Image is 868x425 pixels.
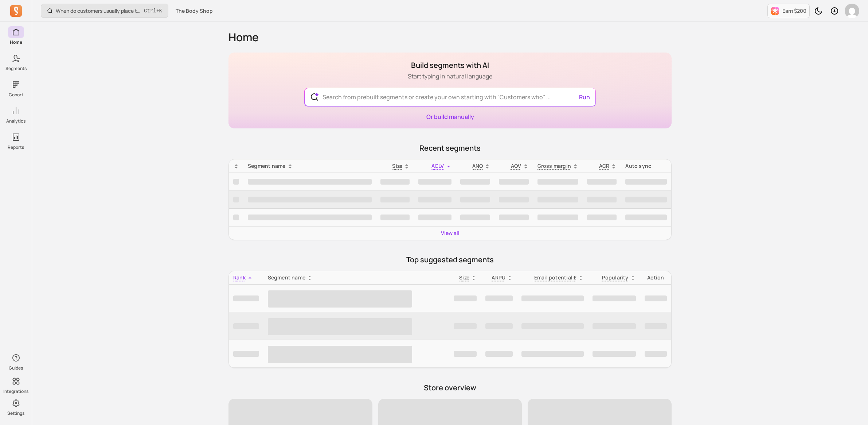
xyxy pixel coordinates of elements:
[248,197,372,202] span: ‌
[645,351,667,357] span: ‌
[593,295,636,301] span: ‌
[593,351,636,357] span: ‌
[454,295,477,301] span: ‌
[268,346,412,363] span: ‌
[176,7,213,15] span: The Body Shop
[233,351,259,357] span: ‌
[767,4,810,18] button: Earn $200
[248,215,372,220] span: ‌
[625,179,667,185] span: ‌
[537,197,579,202] span: ‌
[9,365,23,371] p: Guides
[625,215,667,220] span: ‌
[233,295,259,301] span: ‌
[587,179,617,185] span: ‌
[587,215,617,220] span: ‌
[645,295,667,301] span: ‌
[233,274,246,281] span: Rank
[171,4,217,18] button: The Body Shop
[625,197,667,202] span: ‌
[499,179,528,185] span: ‌
[460,197,490,202] span: ‌
[233,179,239,185] span: ‌
[472,162,483,169] span: ANO
[645,274,667,281] div: Action
[248,162,372,170] div: Segment name
[441,229,460,237] a: View all
[233,215,239,220] span: ‌
[811,4,826,18] button: Toggle dark mode
[380,197,410,202] span: ‌
[9,92,23,98] p: Cohort
[534,274,577,281] p: Email potential £
[537,162,571,170] p: Gross margin
[228,143,672,153] p: Recent segments
[537,215,579,220] span: ‌
[645,323,667,329] span: ‌
[845,4,859,18] img: avatar
[460,215,490,220] span: ‌
[268,290,412,308] span: ‌
[499,197,528,202] span: ‌
[454,351,477,357] span: ‌
[511,162,521,170] p: AOV
[56,7,141,15] p: When do customers usually place their second order?
[144,7,162,15] span: +
[380,179,410,185] span: ‌
[233,197,239,202] span: ‌
[492,274,505,281] p: ARPU
[418,179,451,185] span: ‌
[599,162,610,170] p: ACR
[454,323,477,329] span: ‌
[408,60,492,70] h1: Build segments with AI
[593,323,636,329] span: ‌
[228,31,672,44] h1: Home
[625,162,667,170] div: Auto sync
[41,4,168,18] button: When do customers usually place their second order?Ctrl+K
[499,215,528,220] span: ‌
[3,389,28,394] p: Integrations
[144,7,156,15] kbd: Ctrl
[228,383,672,393] p: Store overview
[521,351,584,357] span: ‌
[782,7,806,15] p: Earn $200
[5,66,27,72] p: Segments
[317,88,584,106] input: Search from prebuilt segments or create your own starting with “Customers who” ...
[459,274,469,281] span: Size
[8,144,24,150] p: Reports
[10,39,22,45] p: Home
[380,215,410,220] span: ‌
[8,351,24,372] button: Guides
[233,323,259,329] span: ‌
[587,197,617,202] span: ‌
[521,295,584,301] span: ‌
[248,179,372,185] span: ‌
[159,8,162,14] kbd: K
[485,295,513,301] span: ‌
[268,274,445,281] div: Segment name
[460,179,490,185] span: ‌
[431,162,444,169] span: ACLV
[576,90,593,104] button: Run
[6,118,26,124] p: Analytics
[602,274,629,281] p: Popularity
[268,318,412,335] span: ‌
[418,215,451,220] span: ‌
[485,323,513,329] span: ‌
[7,410,24,416] p: Settings
[392,162,402,169] span: Size
[426,113,474,121] a: Or build manually
[418,197,451,202] span: ‌
[537,179,579,185] span: ‌
[521,323,584,329] span: ‌
[408,72,492,81] p: Start typing in natural language
[485,351,513,357] span: ‌
[228,255,672,265] p: Top suggested segments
